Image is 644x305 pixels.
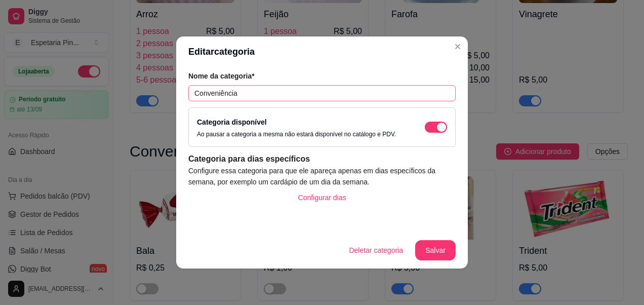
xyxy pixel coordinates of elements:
button: Deletar categoria [341,240,411,260]
button: Close [450,39,466,55]
article: Configure essa categoria para que ele apareça apenas em dias específicos da semana, por exemplo u... [188,165,456,187]
label: Categoria disponível [197,118,267,126]
article: Nome da categoria* [188,71,456,81]
article: Categoria para dias específicos [188,153,456,165]
header: Editar categoria [176,36,468,67]
p: Ao pausar a categoria a mesma não estará disponível no catálogo e PDV. [197,130,396,138]
button: Salvar [415,240,456,260]
button: Configurar dias [290,187,354,208]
